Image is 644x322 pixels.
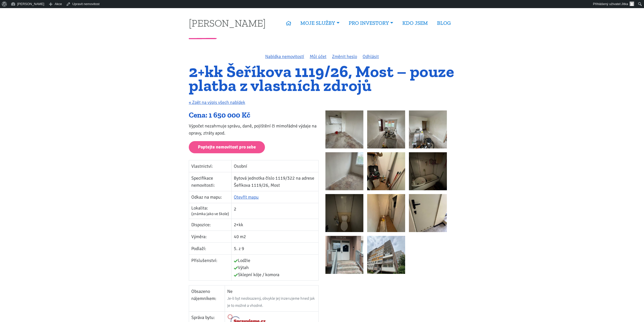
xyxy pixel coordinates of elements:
h1: 2+kk Šeříkova 1119/26, Most – pouze platba z vlastních zdrojů [189,65,455,92]
td: Specifikace nemovitosti: [189,172,232,191]
div: Je-li byt neobsazený, obvykle jej inzerujeme hned jak je to možné a vhodné. [227,295,316,309]
a: MOJE SLUŽBY [296,17,344,29]
a: Můj účet [310,54,326,59]
td: Výměra: [189,231,232,243]
td: Odkaz na mapu: [189,191,232,203]
a: Odhlásit [363,54,379,59]
td: Lokalita: [189,203,232,219]
a: KDO JSEM [398,17,432,29]
td: Lodžie Výtah Sklepní kóje / komora [232,255,319,281]
td: Bytová jednotka číslo 1119/322 na adrese Šeříkova 1119/26, Most [232,172,319,191]
span: (známka jako ve škole) [191,211,229,216]
td: Dispozice: [189,219,232,231]
td: 5. z 9 [232,243,319,255]
p: Výpočet nezahrnuje správu, daně, pojištění či mimořádné výdaje na opravy, ztráty apod. [189,122,319,137]
td: Obsazeno nájemníkem: [189,286,225,312]
span: Jitka [621,2,628,6]
a: Nabídka nemovitostí [265,54,304,59]
a: Poptejte nemovitost pro sebe [189,141,265,154]
a: « Zpět na výpis všech nabídek [189,100,245,105]
td: 2 [232,203,319,219]
td: Vlastnictví: [189,160,232,172]
div: Cena: 1 650 000 Kč [189,110,319,120]
a: BLOG [432,17,455,29]
td: Příslušenství: [189,255,232,281]
a: Změnit heslo [332,54,357,59]
td: Podlaží: [189,243,232,255]
a: [PERSON_NAME] [189,18,266,28]
a: Otevřít mapu [234,194,259,200]
td: Ne [225,286,319,312]
td: Osobní [232,160,319,172]
td: 2+kk [232,219,319,231]
a: PRO INVESTORY [344,17,398,29]
td: 40 m2 [232,231,319,243]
